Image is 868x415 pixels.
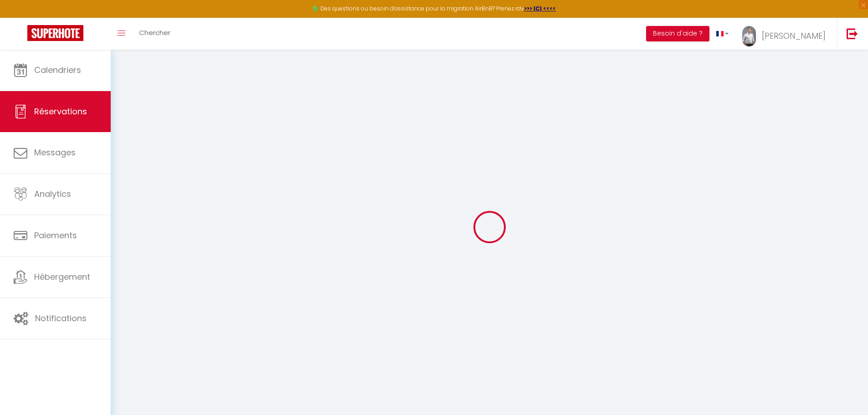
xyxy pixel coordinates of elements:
a: >>> ICI <<<< [524,5,556,12]
span: [PERSON_NAME] [762,30,826,41]
span: Chercher [139,28,170,37]
span: Paiements [34,230,77,241]
span: Analytics [34,188,71,200]
a: ... [PERSON_NAME] [735,18,837,50]
span: Calendriers [34,64,81,76]
span: Notifications [35,313,87,324]
span: Réservations [34,106,87,117]
button: Besoin d'aide ? [646,26,709,41]
img: Super Booking [27,25,83,41]
a: Chercher [132,18,177,50]
img: logout [847,28,858,39]
img: ... [742,26,756,46]
span: Messages [34,147,76,158]
span: Hébergement [34,271,90,282]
